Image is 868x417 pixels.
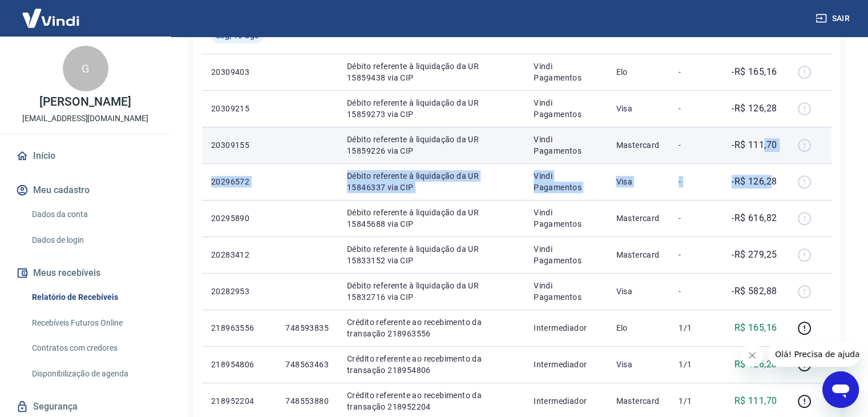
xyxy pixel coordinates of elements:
[741,344,764,367] iframe: Fechar mensagem
[732,65,777,79] p: -R$ 165,16
[679,322,712,334] p: 1/1
[679,395,712,407] p: 1/1
[734,358,777,371] p: R$ 126,28
[534,170,597,193] p: Vindi Pagamentos
[347,170,515,193] p: Débito referente à liquidação da UR 15846337 via CIP
[679,212,712,224] p: -
[534,207,597,230] p: Vindi Pagamentos
[347,353,515,376] p: Crédito referente ao recebimento da transação 218954806
[285,395,329,407] p: 748553880
[534,322,597,334] p: Intermediador
[63,46,108,91] div: G
[679,359,712,370] p: 1/1
[347,316,515,339] p: Crédito referente ao recebimento da transação 218963556
[27,336,157,360] a: Contratos com credores
[27,228,157,252] a: Dados de login
[347,207,515,230] p: Débito referente à liquidação da UR 15845688 via CIP
[347,390,515,412] p: Crédito referente ao recebimento da transação 218952204
[347,134,515,157] p: Débito referente à liquidação da UR 15859226 via CIP
[534,280,597,303] p: Vindi Pagamentos
[14,1,88,35] img: Vindi
[734,321,777,335] p: R$ 165,16
[27,362,157,386] a: Disponibilização de agenda
[822,371,859,408] iframe: Botão para abrir a janela de mensagens
[616,286,660,297] p: Visa
[27,286,157,309] a: Relatório de Recebíveis
[211,66,267,78] p: 20309403
[347,243,515,266] p: Débito referente à liquidação da UR 15833152 via CIP
[14,260,157,286] button: Meus recebíveis
[27,203,157,226] a: Dados da conta
[211,395,267,407] p: 218952204
[211,359,267,370] p: 218954806
[211,249,267,260] p: 20283412
[534,359,597,370] p: Intermediador
[211,103,267,114] p: 20309215
[813,8,854,29] button: Sair
[285,322,329,334] p: 748593835
[732,284,777,298] p: -R$ 582,88
[347,97,515,120] p: Débito referente à liquidação da UR 15859273 via CIP
[616,395,660,407] p: Mastercard
[27,311,157,335] a: Recebíveis Futuros Online
[732,138,777,152] p: -R$ 111,70
[768,342,859,367] iframe: Mensagem da empresa
[679,176,712,187] p: -
[616,212,660,224] p: Mastercard
[7,8,96,17] span: Olá! Precisa de ajuda?
[534,61,597,83] p: Vindi Pagamentos
[616,322,660,334] p: Elo
[534,97,597,120] p: Vindi Pagamentos
[616,249,660,260] p: Mastercard
[734,394,777,408] p: R$ 111,70
[732,175,777,189] p: -R$ 126,28
[732,248,777,262] p: -R$ 279,25
[616,139,660,151] p: Mastercard
[211,322,267,334] p: 218963556
[616,176,660,187] p: Visa
[679,66,712,78] p: -
[679,286,712,297] p: -
[211,176,267,187] p: 20296572
[679,103,712,114] p: -
[211,286,267,297] p: 20282953
[732,102,777,115] p: -R$ 126,28
[616,103,660,114] p: Visa
[39,96,131,108] p: [PERSON_NAME]
[616,359,660,370] p: Visa
[679,139,712,151] p: -
[732,211,777,225] p: -R$ 616,82
[211,139,267,151] p: 20309155
[14,178,157,203] button: Meu cadastro
[347,61,515,83] p: Débito referente à liquidação da UR 15859438 via CIP
[616,66,660,78] p: Elo
[22,113,148,125] p: [EMAIL_ADDRESS][DOMAIN_NAME]
[534,243,597,266] p: Vindi Pagamentos
[285,359,329,370] p: 748563463
[14,143,157,169] a: Início
[679,249,712,260] p: -
[534,395,597,407] p: Intermediador
[534,134,597,157] p: Vindi Pagamentos
[347,280,515,303] p: Débito referente à liquidação da UR 15832716 via CIP
[211,212,267,224] p: 20295890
